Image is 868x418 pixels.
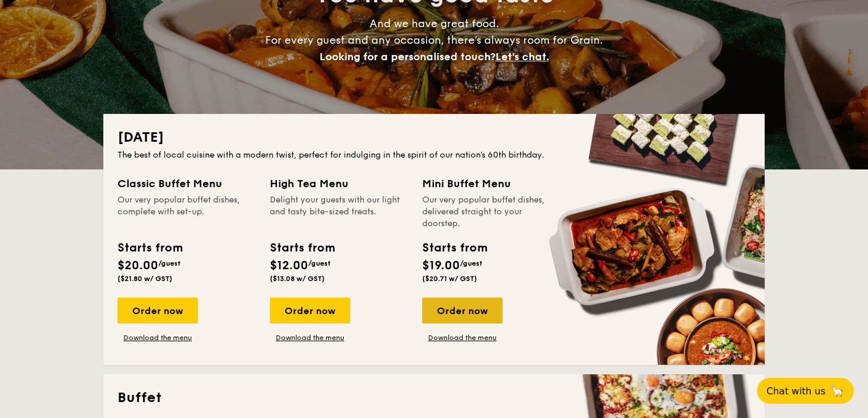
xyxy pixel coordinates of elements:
div: Order now [118,298,198,324]
span: Let's chat. [495,50,549,63]
span: $12.00 [270,259,308,273]
span: $19.00 [422,259,460,273]
div: Our very popular buffet dishes, complete with set-up. [118,194,256,230]
span: ($13.08 w/ GST) [270,275,325,283]
span: Chat with us [766,386,825,397]
span: ($20.71 w/ GST) [422,275,477,283]
span: Looking for a personalised touch? [319,50,495,63]
div: Mini Buffet Menu [422,175,560,192]
div: Starts from [422,239,487,257]
span: /guest [158,259,181,267]
div: Starts from [270,239,334,257]
span: /guest [460,259,482,267]
h2: Buffet [118,388,750,407]
div: Order now [422,298,502,324]
span: 🦙 [830,384,844,398]
span: $20.00 [118,259,158,273]
button: Chat with us🦙 [757,378,854,404]
span: And we have great food. For every guest and any occasion, there’s always room for Grain. [265,17,603,63]
a: Download the menu [422,333,502,342]
div: Starts from [118,239,182,257]
div: Delight your guests with our light and tasty bite-sized treats. [270,194,408,230]
div: Classic Buffet Menu [118,175,256,192]
div: The best of local cuisine with a modern twist, perfect for indulging in the spirit of our nation’... [118,149,750,161]
h2: [DATE] [118,128,750,147]
span: ($21.80 w/ GST) [118,275,172,283]
a: Download the menu [118,333,198,342]
span: /guest [308,259,331,267]
div: Order now [270,298,350,324]
div: High Tea Menu [270,175,408,192]
a: Download the menu [270,333,350,342]
div: Our very popular buffet dishes, delivered straight to your doorstep. [422,194,560,230]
